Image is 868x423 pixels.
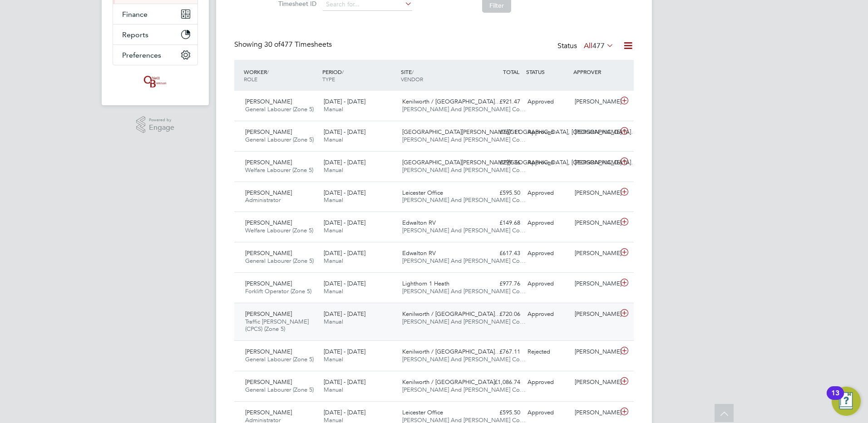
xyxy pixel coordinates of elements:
div: £767.11 [477,125,524,140]
span: Welfare Labourer (Zone 5) [245,226,313,234]
div: PERIOD [320,64,399,87]
a: Powered byEngage [136,116,175,133]
span: [DATE] - [DATE] [324,249,365,257]
div: [PERSON_NAME] [571,375,618,390]
span: [PERSON_NAME] And [PERSON_NAME] Co… [402,166,526,174]
div: [PERSON_NAME] [571,405,618,420]
label: All [584,41,614,50]
span: [DATE] - [DATE] [324,280,365,287]
button: Open Resource Center, 13 new notifications [832,387,861,416]
div: £299.36 [477,155,524,170]
div: [PERSON_NAME] [571,125,618,140]
span: Edwalton RV [402,219,436,226]
div: Approved [524,216,571,231]
span: Leicester Office [402,189,443,197]
span: Forklift Operator (Zone 5) [245,287,311,295]
span: [PERSON_NAME] And [PERSON_NAME] Co… [402,226,526,234]
span: / [267,68,269,75]
div: [PERSON_NAME] [571,155,618,170]
span: [DATE] - [DATE] [324,219,365,226]
span: Engage [149,124,174,132]
div: Showing [234,40,334,49]
div: £595.50 [477,405,524,420]
span: [PERSON_NAME] And [PERSON_NAME] Co… [402,287,526,295]
div: Approved [524,125,571,140]
div: Approved [524,405,571,420]
div: APPROVER [571,64,618,80]
span: Preferences [122,51,161,59]
div: Approved [524,307,571,322]
span: General Labourer (Zone 5) [245,136,314,143]
div: WORKER [242,64,320,87]
div: [PERSON_NAME] [571,276,618,291]
div: [PERSON_NAME] [571,246,618,261]
span: Traffic [PERSON_NAME] (CPCS) (Zone 5) [245,318,309,333]
span: Powered by [149,116,174,124]
img: oneillandbrennan-logo-retina.png [142,74,168,89]
span: Manual [324,226,343,234]
span: [PERSON_NAME] [245,189,292,197]
div: SITE [399,64,477,87]
span: Edwalton RV [402,249,436,257]
div: £720.06 [477,307,524,322]
span: [DATE] - [DATE] [324,378,365,386]
span: [PERSON_NAME] [245,219,292,226]
span: Manual [324,318,343,325]
span: [PERSON_NAME] [245,378,292,386]
button: Reports [113,25,197,44]
span: Kenilworth / [GEOGRAPHIC_DATA]… [402,310,501,318]
span: [PERSON_NAME] And [PERSON_NAME] Co… [402,355,526,363]
div: £149.68 [477,216,524,231]
div: Status [557,40,616,53]
div: Approved [524,186,571,201]
span: [DATE] - [DATE] [324,128,365,136]
span: Manual [324,287,343,295]
span: Manual [324,386,343,393]
span: [DATE] - [DATE] [324,98,365,105]
div: Approved [524,246,571,261]
span: [PERSON_NAME] [245,310,292,318]
span: [DATE] - [DATE] [324,310,365,318]
div: £767.11 [477,344,524,359]
span: [GEOGRAPHIC_DATA][PERSON_NAME][GEOGRAPHIC_DATA], [GEOGRAPHIC_DATA]… [402,158,637,166]
span: Kenilworth / [GEOGRAPHIC_DATA]… [402,348,501,355]
div: [PERSON_NAME] [571,307,618,322]
span: / [342,68,344,75]
span: Manual [324,196,343,204]
span: [PERSON_NAME] [245,158,292,166]
span: TYPE [322,75,335,83]
span: Kenilworth / [GEOGRAPHIC_DATA]… [402,98,501,105]
span: 477 Timesheets [264,40,332,49]
span: [PERSON_NAME] And [PERSON_NAME] Co… [402,386,526,393]
div: Approved [524,276,571,291]
span: [PERSON_NAME] [245,98,292,105]
div: [PERSON_NAME] [571,344,618,359]
span: [PERSON_NAME] And [PERSON_NAME] Co… [402,257,526,265]
span: [PERSON_NAME] [245,128,292,136]
span: General Labourer (Zone 5) [245,105,314,113]
span: [GEOGRAPHIC_DATA][PERSON_NAME][GEOGRAPHIC_DATA], [GEOGRAPHIC_DATA]… [402,128,637,136]
span: [PERSON_NAME] [245,249,292,257]
span: Manual [324,166,343,174]
button: Finance [113,4,197,24]
div: [PERSON_NAME] [571,216,618,231]
span: 30 of [264,40,281,49]
span: VENDOR [401,75,423,83]
div: £617.43 [477,246,524,261]
span: Welfare Labourer (Zone 5) [245,166,313,174]
div: £977.76 [477,276,524,291]
span: [DATE] - [DATE] [324,408,365,416]
span: / [412,68,414,75]
span: [PERSON_NAME] [245,280,292,287]
div: £921.47 [477,94,524,109]
div: 13 [831,393,839,405]
div: £1,086.74 [477,375,524,390]
span: [PERSON_NAME] [245,348,292,355]
span: [PERSON_NAME] [245,408,292,416]
span: [PERSON_NAME] And [PERSON_NAME] Co… [402,196,526,204]
span: Administrator [245,196,281,204]
span: [DATE] - [DATE] [324,189,365,197]
span: General Labourer (Zone 5) [245,386,314,393]
div: Approved [524,155,571,170]
span: 477 [592,41,605,50]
